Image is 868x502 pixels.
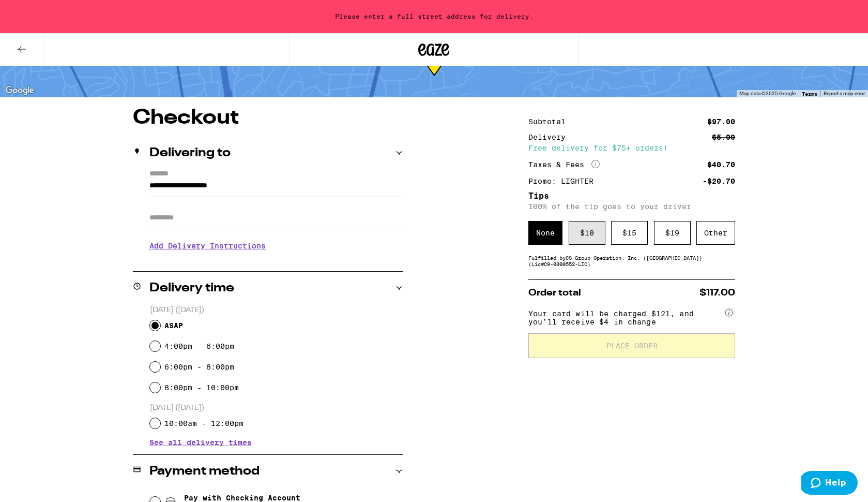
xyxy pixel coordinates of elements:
[528,134,573,141] div: Delivery
[528,192,735,200] h5: Tips
[149,234,403,258] h3: Add Delivery Instructions
[703,178,735,185] div: -$20.70
[528,306,723,326] span: Your card will be charged $121, and you’ll receive $4 in change
[150,305,403,315] p: [DATE] ([DATE])
[3,84,37,97] a: Open this area in Google Maps (opens a new window)
[606,342,658,349] span: Place Order
[528,144,735,152] div: Free delivery for $75+ orders!
[164,342,234,350] label: 4:00pm - 6:00pm
[696,221,735,245] div: Other
[654,221,691,245] div: $ 19
[712,134,735,141] div: $5.00
[149,465,260,478] h2: Payment method
[164,383,239,392] label: 8:00pm - 10:00pm
[149,282,234,294] h2: Delivery time
[149,439,252,446] button: See all delivery times
[569,221,605,245] div: $ 10
[133,108,403,128] h1: Checkout
[164,363,234,371] label: 6:00pm - 8:00pm
[824,91,865,96] a: Report a map error
[149,258,403,266] p: We'll contact you at [PHONE_NUMBER] when we arrive
[707,161,735,168] div: $40.70
[528,118,573,125] div: Subtotal
[164,419,243,427] label: 10:00am - 12:00pm
[801,471,858,497] iframe: Opens a widget where you can find more information
[528,221,562,245] div: None
[739,91,796,96] span: Map data ©2025 Google
[611,221,648,245] div: $ 15
[164,321,183,330] span: ASAP
[528,333,735,358] button: Place Order
[528,288,581,298] span: Order total
[150,403,403,413] p: [DATE] ([DATE])
[528,202,735,211] p: 100% of the tip goes to your driver
[699,288,735,298] span: $117.00
[149,147,231,159] h2: Delivering to
[3,84,37,97] img: Google
[802,91,817,97] a: Terms
[528,160,600,169] div: Taxes & Fees
[707,118,735,125] div: $97.00
[528,255,735,267] div: Fulfilled by CS Group Operation, Inc. ([GEOGRAPHIC_DATA]) (Lic# C9-0000552-LIC )
[528,178,601,185] div: Promo: LIGHTER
